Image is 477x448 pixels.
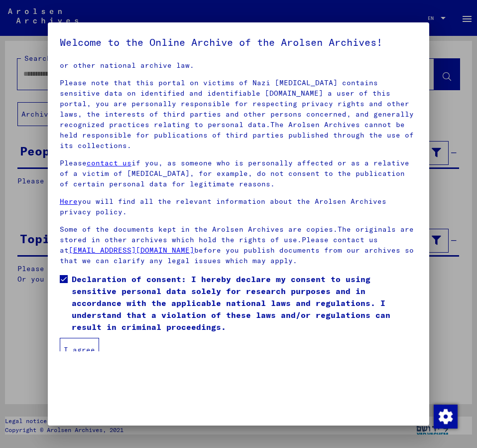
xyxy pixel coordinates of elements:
p: Please if you, as someone who is personally affected or as a relative of a victim of [MEDICAL_DAT... [60,158,417,189]
p: Some of the documents kept in the Arolsen Archives are copies.The originals are stored in other a... [60,224,417,266]
span: Declaration of consent: I hereby declare my consent to using sensitive personal data solely for r... [72,273,417,333]
a: contact us [87,158,131,167]
div: Change consent [433,404,457,428]
img: Change consent [434,405,458,429]
p: you will find all the relevant information about the Arolsen Archives privacy policy. [60,196,417,217]
p: Please note that this portal on victims of Nazi [MEDICAL_DATA] contains sensitive data on identif... [60,78,417,151]
button: I agree [60,338,99,362]
a: Here [60,197,78,206]
a: [EMAIL_ADDRESS][DOMAIN_NAME] [69,246,194,255]
h5: Welcome to the Online Archive of the Arolsen Archives! [60,34,417,50]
